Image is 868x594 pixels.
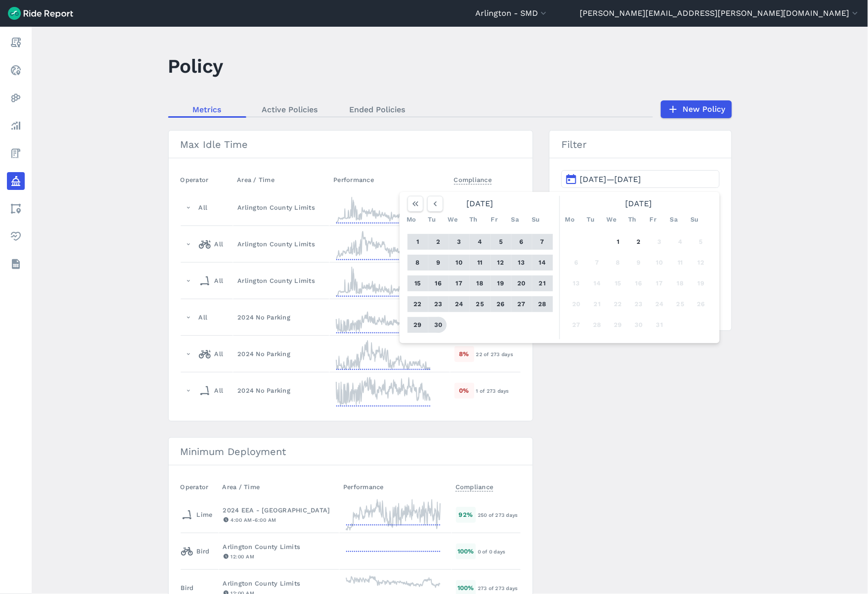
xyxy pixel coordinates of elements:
th: Area / Time [233,170,329,189]
div: 100 % [456,544,476,559]
button: 10 [652,255,668,271]
div: 92 % [456,507,476,522]
button: 6 [569,255,585,271]
button: 26 [493,296,509,312]
h3: Minimum Deployment [169,438,533,465]
button: 8 [410,255,426,271]
h3: Max Idle Time [169,131,533,158]
div: 2024 No Parking [237,313,325,322]
div: Su [687,212,703,228]
a: Ended Policies [334,102,421,117]
button: 12 [493,255,509,271]
button: 28 [590,317,605,333]
button: 25 [472,296,488,312]
button: 27 [569,317,585,333]
button: 25 [673,296,688,312]
button: 3 [652,234,668,250]
button: 22 [610,296,626,312]
div: 12:00 AM [223,552,335,561]
button: 9 [431,255,447,271]
button: 5 [493,234,509,250]
div: All [199,273,224,289]
button: 7 [535,234,550,250]
button: 5 [693,234,709,250]
a: New Policy [661,100,732,118]
h3: Filter [549,131,731,158]
div: Arlington County Limits [223,579,335,588]
button: [PERSON_NAME][EMAIL_ADDRESS][PERSON_NAME][DOMAIN_NAME] [580,7,860,19]
div: 2024 EEA - [GEOGRAPHIC_DATA] [223,505,335,515]
button: 31 [652,317,668,333]
button: 17 [452,275,467,291]
button: 19 [693,275,709,291]
button: 15 [610,275,626,291]
button: 14 [535,255,550,271]
button: 21 [590,296,605,312]
span: Compliance [456,480,494,492]
div: Sa [507,212,523,228]
a: Policy [7,172,25,190]
button: 27 [514,296,530,312]
button: [DATE]—[DATE] [561,170,719,188]
div: Arlington County Limits [237,203,325,212]
div: Th [466,212,482,228]
button: 23 [631,296,647,312]
button: 24 [652,296,668,312]
button: Arlington - SMD [475,7,548,19]
div: All [199,313,208,322]
a: Heatmaps [7,89,25,107]
button: 29 [610,317,626,333]
button: 4 [673,234,688,250]
button: 13 [514,255,530,271]
h1: Policy [168,52,224,80]
button: 23 [431,296,447,312]
div: All [199,383,224,399]
button: 2 [631,234,647,250]
button: 17 [652,275,668,291]
div: 273 of 273 days [478,584,520,593]
div: Mo [562,212,578,228]
button: 24 [452,296,467,312]
div: 0 % [455,383,474,398]
button: 22 [410,296,426,312]
th: Performance [339,477,452,497]
div: Arlington County Limits [237,239,325,249]
div: All [199,203,208,212]
div: We [604,212,620,228]
button: 15 [410,275,426,291]
th: Performance [329,170,450,189]
button: 20 [569,296,585,312]
button: 4 [472,234,488,250]
th: Operator [181,477,219,497]
div: Sa [666,212,682,228]
button: 21 [535,275,550,291]
div: 2024 No Parking [237,386,325,395]
div: All [199,236,224,252]
div: 2024 No Parking [237,349,325,359]
div: 250 of 273 days [478,510,520,519]
a: Realtime [7,61,25,79]
button: 14 [590,275,605,291]
div: [DATE] [404,196,557,212]
div: We [445,212,461,228]
a: Analyze [7,117,25,135]
button: 16 [431,275,447,291]
button: 30 [631,317,647,333]
div: Fr [487,212,503,228]
div: Lime [181,507,213,523]
button: 30 [431,317,447,333]
button: 16 [631,275,647,291]
a: Metrics [168,102,246,117]
div: Tu [583,212,599,228]
div: Th [625,212,640,228]
div: Mo [404,212,419,228]
div: Fr [645,212,661,228]
button: 28 [535,296,550,312]
button: 2 [431,234,447,250]
div: Tu [424,212,440,228]
a: Fees [7,144,25,162]
button: 29 [410,317,426,333]
button: 13 [569,275,585,291]
img: Ride Report [8,7,73,20]
button: 26 [693,296,709,312]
